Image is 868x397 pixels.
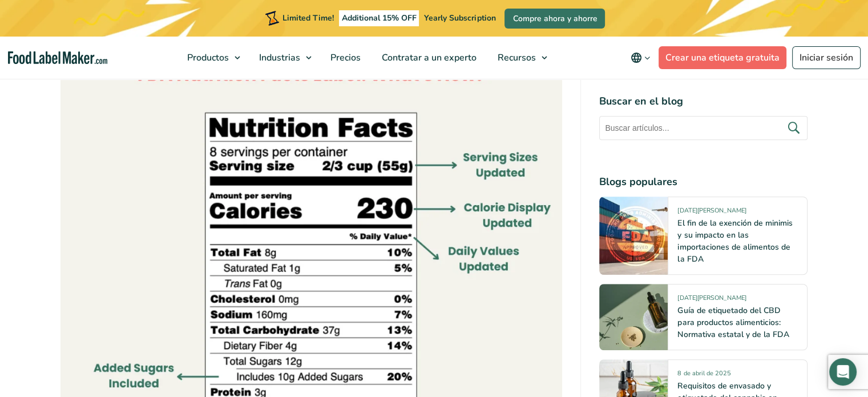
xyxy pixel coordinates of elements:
a: Recursos [487,37,553,79]
span: [DATE][PERSON_NAME] [677,294,746,307]
h4: Buscar en el blog [599,94,808,109]
a: Precios [320,37,369,79]
span: Recursos [494,51,537,64]
span: Productos [184,51,230,64]
a: Crear una etiqueta gratuita [659,46,786,69]
span: Precios [327,51,362,64]
input: Buscar artículos... [599,116,808,140]
span: 8 de abril de 2025 [677,369,730,382]
a: Productos [177,37,246,79]
span: Additional 15% OFF [339,10,419,26]
span: Industrias [256,51,301,64]
span: Yearly Subscription [424,13,495,23]
a: Compre ahora y ahorre [504,9,605,29]
a: Guía de etiquetado del CBD para productos alimenticios: Normativa estatal y de la FDA [677,305,789,340]
a: Contratar a un experto [372,37,485,79]
a: Iniciar sesión [792,46,861,69]
a: El fin de la exención de minimis y su impacto en las importaciones de alimentos de la FDA [677,218,792,264]
span: [DATE][PERSON_NAME] [677,206,746,219]
span: Limited Time! [282,13,334,23]
span: Contratar a un experto [378,51,478,64]
div: Open Intercom Messenger [829,358,857,386]
h4: Blogs populares [599,174,808,190]
a: Industrias [249,37,317,79]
